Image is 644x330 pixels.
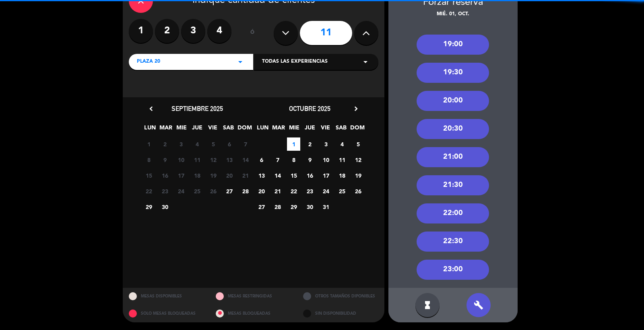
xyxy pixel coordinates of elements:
[190,153,204,166] span: 11
[319,123,332,136] span: VIE
[142,169,155,182] span: 15
[388,10,518,18] div: mié. 01, oct.
[137,58,160,66] span: Plaza 20
[235,57,245,67] i: arrow_drop_down
[142,137,155,151] span: 1
[335,137,349,151] span: 4
[158,153,171,166] span: 9
[351,137,365,151] span: 5
[319,184,332,198] span: 24
[206,137,220,151] span: 5
[297,305,384,322] div: SIN DISPONIBILIDAD
[417,147,489,167] div: 21:00
[223,169,236,182] span: 20
[255,200,268,213] span: 27
[129,19,153,43] label: 1
[351,169,365,182] span: 19
[239,169,252,182] span: 21
[155,19,179,43] label: 2
[289,105,330,113] span: octubre 2025
[351,153,365,166] span: 12
[417,232,489,252] div: 22:30
[206,169,220,182] span: 19
[158,200,171,213] span: 30
[142,153,155,166] span: 8
[297,288,384,305] div: OTROS TAMAÑOS DIPONIBLES
[158,184,171,198] span: 23
[271,200,284,213] span: 28
[206,184,220,198] span: 26
[417,203,489,223] div: 22:00
[190,184,204,198] span: 25
[239,184,252,198] span: 28
[303,137,316,151] span: 2
[417,260,489,280] div: 23:00
[147,105,155,113] i: chevron_left
[210,288,297,305] div: MESAS RESTRINGIDAS
[255,169,268,182] span: 13
[174,169,188,182] span: 17
[417,175,489,195] div: 21:30
[123,288,210,305] div: MESAS DISPONIBLES
[319,200,332,213] span: 31
[287,123,301,136] span: MIE
[335,153,349,166] span: 11
[303,169,316,182] span: 16
[417,63,489,83] div: 19:30
[271,153,284,166] span: 7
[303,153,316,166] span: 9
[174,184,188,198] span: 24
[181,19,205,43] label: 3
[287,184,300,198] span: 22
[350,123,363,136] span: DOM
[239,137,252,151] span: 7
[256,123,269,136] span: LUN
[223,184,236,198] span: 27
[335,184,349,198] span: 25
[158,137,171,151] span: 2
[206,123,219,136] span: VIE
[222,123,235,136] span: SAB
[303,200,316,213] span: 30
[417,35,489,55] div: 19:00
[423,300,432,310] i: hourglass_full
[319,153,332,166] span: 10
[190,169,204,182] span: 18
[171,105,223,113] span: septiembre 2025
[361,57,370,67] i: arrow_drop_down
[351,184,365,198] span: 26
[319,169,332,182] span: 17
[142,184,155,198] span: 22
[474,300,483,310] i: build
[417,119,489,139] div: 20:30
[271,184,284,198] span: 21
[142,200,155,213] span: 29
[417,91,489,111] div: 20:00
[159,123,172,136] span: MAR
[223,137,236,151] span: 6
[174,137,188,151] span: 3
[143,123,157,136] span: LUN
[352,105,360,113] i: chevron_right
[223,153,236,166] span: 13
[334,123,348,136] span: SAB
[174,153,188,166] span: 10
[190,137,204,151] span: 4
[206,153,220,166] span: 12
[287,200,300,213] span: 29
[335,169,349,182] span: 18
[303,184,316,198] span: 23
[255,153,268,166] span: 6
[239,153,252,166] span: 14
[207,19,231,43] label: 4
[287,137,300,151] span: 1
[175,123,188,136] span: MIE
[303,123,316,136] span: JUE
[262,58,328,66] span: Todas las experiencias
[239,19,266,47] div: ó
[210,305,297,322] div: MESAS BLOQUEADAS
[237,123,251,136] span: DOM
[287,169,300,182] span: 15
[255,184,268,198] span: 20
[123,305,210,322] div: SOLO MESAS BLOQUEADAS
